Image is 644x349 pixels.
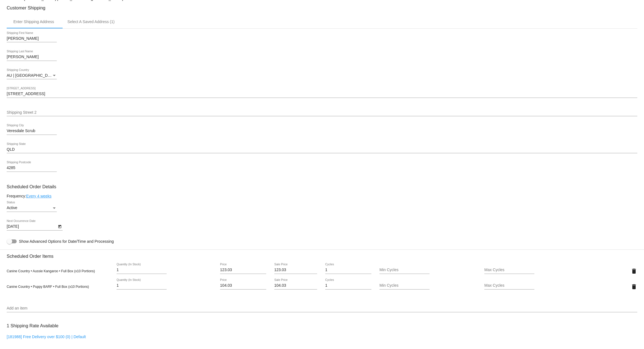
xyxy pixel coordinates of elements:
[7,269,95,273] span: Canine Country • Aussie Kangaroo • Full Box (x10 Portions)
[7,206,17,210] span: Active
[274,268,317,272] input: Sale Price
[67,19,115,24] div: Select A Saved Address (1)
[7,73,57,78] mat-select: Shipping Country
[7,249,637,259] h3: Scheduled Order Items
[7,5,637,11] h3: Customer Shipping
[7,129,57,133] input: Shipping City
[379,283,430,288] input: Min Cycles
[220,268,266,272] input: Price
[7,166,57,170] input: Shipping Postcode
[484,283,534,288] input: Max Cycles
[7,335,86,339] a: [181988] Free Delivery over $100 (0) | Default
[57,223,63,229] button: Open calendar
[631,268,637,274] mat-icon: delete
[274,283,317,288] input: Sale Price
[7,194,637,198] div: Frequency:
[325,268,371,272] input: Cycles
[7,320,58,332] h3: 1 Shipping Rate Available
[325,283,371,288] input: Cycles
[7,306,637,311] input: Add an item
[7,55,57,59] input: Shipping Last Name
[7,147,637,152] input: Shipping State
[631,283,637,290] mat-icon: delete
[379,268,430,272] input: Min Cycles
[13,19,54,24] div: Enter Shipping Address
[7,36,57,41] input: Shipping First Name
[19,239,114,244] span: Show Advanced Options for Date/Time and Processing
[484,268,534,272] input: Max Cycles
[7,184,637,189] h3: Scheduled Order Details
[7,206,57,210] mat-select: Status
[7,224,57,229] input: Next Occurrence Date
[7,285,89,289] span: Canine Country • Puppy BARF • Full Box (x10 Portions)
[26,194,51,198] a: Every 4 weeks
[7,92,637,96] input: Shipping Street 1
[220,283,266,288] input: Price
[117,283,167,288] input: Quantity (In Stock)
[117,268,167,272] input: Quantity (In Stock)
[7,110,637,115] input: Shipping Street 2
[7,73,56,78] span: AU | [GEOGRAPHIC_DATA]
